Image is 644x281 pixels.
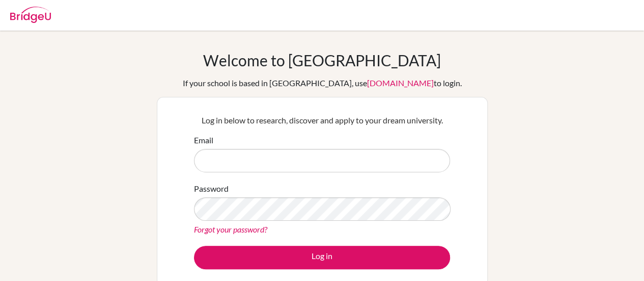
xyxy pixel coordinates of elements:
[10,7,51,23] img: Bridge-U
[194,134,213,146] label: Email
[194,183,229,195] label: Password
[194,224,267,234] a: Forgot your password?
[194,246,450,269] button: Log in
[367,78,434,88] a: [DOMAIN_NAME]
[183,77,462,89] div: If your school is based in [GEOGRAPHIC_DATA], use to login.
[194,114,450,126] p: Log in below to research, discover and apply to your dream university.
[203,51,441,69] h1: Welcome to [GEOGRAPHIC_DATA]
